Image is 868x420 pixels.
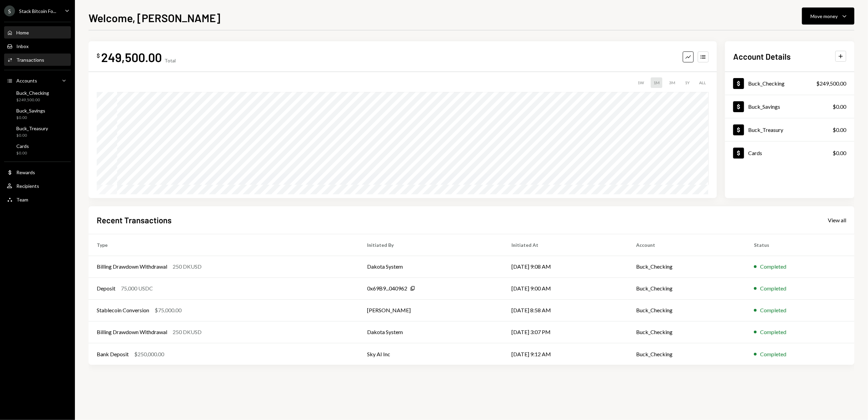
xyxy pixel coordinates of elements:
[16,143,29,149] div: Cards
[4,74,71,87] a: Accounts
[828,216,846,224] a: View all
[359,321,503,343] td: Dakota System
[97,350,129,358] div: Bank Deposit
[748,126,783,133] div: Buck_Treasury
[164,58,176,63] div: Total
[635,77,647,88] div: 1W
[628,277,746,299] td: Buck_Checking
[16,78,37,84] div: Accounts
[16,150,29,156] div: $0.00
[503,256,628,277] td: [DATE] 9:08 AM
[16,97,49,103] div: $249,500.00
[121,284,153,292] div: 75,000 USDC
[760,306,786,314] div: Completed
[97,214,172,226] h2: Recent Transactions
[97,262,167,271] div: Billing Drawdown Withdrawal
[760,284,786,292] div: Completed
[16,197,28,202] div: Team
[89,11,220,25] h1: Welcome, [PERSON_NAME]
[173,262,202,271] div: 250 DKUSD
[359,299,503,321] td: [PERSON_NAME]
[101,49,162,65] div: 249,500.00
[367,284,407,292] div: 0x69B9...040962
[748,150,762,156] div: Cards
[748,80,785,87] div: Buck_Checking
[746,234,854,256] th: Status
[359,234,503,256] th: Initiated By
[155,306,182,314] div: $75,000.00
[4,193,71,206] a: Team
[833,103,846,111] div: $0.00
[4,88,71,104] a: Buck_Checking$249,500.00
[4,40,71,52] a: Inbox
[16,43,29,49] div: Inbox
[696,77,709,88] div: ALL
[16,183,39,189] div: Recipients
[4,166,71,178] a: Rewards
[503,321,628,343] td: [DATE] 3:07 PM
[4,106,71,122] a: Buck_Savings$0.00
[651,77,662,88] div: 1M
[816,79,846,88] div: $249,500.00
[748,103,780,110] div: Buck_Savings
[16,57,44,63] div: Transactions
[173,328,202,336] div: 250 DKUSD
[628,299,746,321] td: Buck_Checking
[628,256,746,277] td: Buck_Checking
[628,321,746,343] td: Buck_Checking
[16,30,29,35] div: Home
[4,180,71,192] a: Recipients
[97,306,149,314] div: Stablecoin Conversion
[810,13,838,20] div: Move money
[16,133,48,138] div: $0.00
[725,118,854,141] a: Buck_Treasury$0.00
[760,262,786,271] div: Completed
[760,328,786,336] div: Completed
[97,284,115,292] div: Deposit
[733,51,791,62] h2: Account Details
[4,5,15,16] div: S
[16,115,45,121] div: $0.00
[760,350,786,358] div: Completed
[828,217,846,224] div: View all
[4,123,71,140] a: Buck_Treasury$0.00
[97,328,167,336] div: Billing Drawdown Withdrawal
[682,77,692,88] div: 1Y
[628,234,746,256] th: Account
[666,77,678,88] div: 3M
[4,54,71,66] a: Transactions
[89,234,359,256] th: Type
[359,343,503,365] td: Sky AI Inc
[16,108,45,114] div: Buck_Savings
[725,141,854,164] a: Cards$0.00
[833,126,846,134] div: $0.00
[503,343,628,365] td: [DATE] 9:12 AM
[725,72,854,95] a: Buck_Checking$249,500.00
[97,52,100,59] div: $
[628,343,746,365] td: Buck_Checking
[4,26,71,39] a: Home
[802,7,854,25] button: Move money
[833,149,846,157] div: $0.00
[16,90,49,96] div: Buck_Checking
[503,299,628,321] td: [DATE] 8:58 AM
[725,95,854,118] a: Buck_Savings$0.00
[503,277,628,299] td: [DATE] 9:00 AM
[16,125,48,131] div: Buck_Treasury
[134,350,164,358] div: $250,000.00
[19,8,56,14] div: Stack Bitcoin Fo...
[16,169,35,175] div: Rewards
[503,234,628,256] th: Initiated At
[4,141,71,157] a: Cards$0.00
[359,256,503,277] td: Dakota System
